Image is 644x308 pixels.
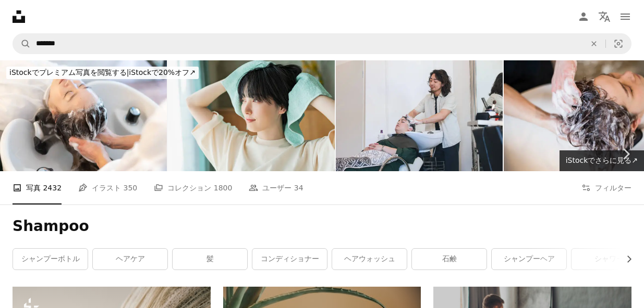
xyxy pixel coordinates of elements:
[252,249,327,269] a: コンディショナー
[214,182,233,194] span: 1800
[566,156,638,164] span: iStockでさらに見る ↗
[606,34,631,54] button: ビジュアル検索
[249,171,303,204] a: ユーザー 34
[573,6,594,27] a: ログイン / 登録する
[582,34,605,54] button: 全てクリア
[294,182,303,194] span: 34
[492,249,566,269] a: シャンプーヘア
[93,249,167,269] a: ヘアケア
[9,68,129,76] span: iStockでプレミアム写真を閲覧する |
[13,10,25,23] a: ホーム — Unsplash
[607,104,644,204] a: 次へ
[78,171,137,204] a: イラスト 350
[560,150,644,171] a: iStockでさらに見る↗
[615,6,636,27] button: メニュー
[168,60,335,171] img: 入浴後に髪を拭く女性。
[336,60,503,171] img: アジアの男性美容師は、美容院で彼の顧客の頭をシャンプーし、マッサージします
[13,249,88,269] a: シャンプーボトル
[332,249,407,269] a: ヘアウォッシュ
[581,171,631,204] button: フィルター
[13,33,631,54] form: サイト内でビジュアルを探す
[154,171,232,204] a: コレクション 1800
[619,249,631,269] button: リストを右にスクロールする
[13,217,631,236] h1: Shampoo
[173,249,247,269] a: 髪
[6,67,199,79] div: iStockで20%オフ ↗
[13,34,31,54] button: Unsplashで検索する
[412,249,487,269] a: 石鹸
[594,6,615,27] button: 言語
[124,182,138,194] span: 350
